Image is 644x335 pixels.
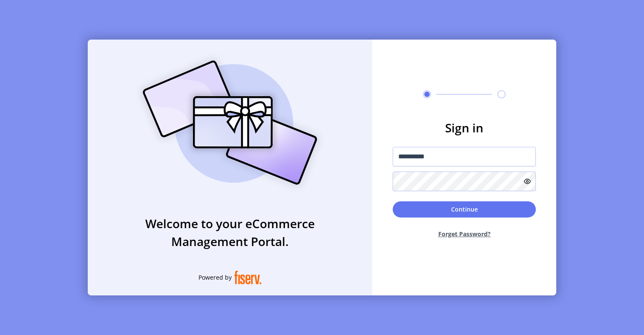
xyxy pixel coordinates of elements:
h3: Welcome to your eCommerce Management Portal. [88,215,372,250]
span: Powered by [198,273,232,282]
button: Forget Password? [393,223,536,245]
button: Continue [393,201,536,218]
img: card_Illustration.svg [130,51,330,194]
h3: Sign in [393,119,536,137]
